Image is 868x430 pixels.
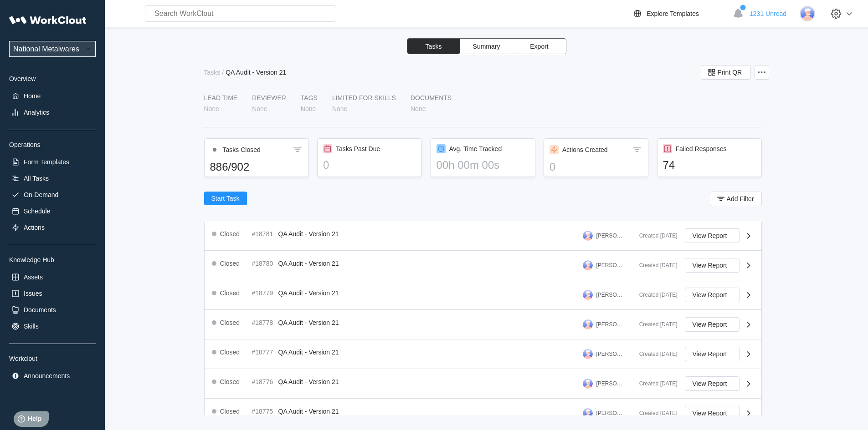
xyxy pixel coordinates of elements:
div: [PERSON_NAME] [596,410,625,416]
div: Closed [220,408,240,415]
img: user-3.png [583,260,593,270]
div: 74 [663,159,756,172]
div: [PERSON_NAME] [596,292,625,298]
div: QA Audit - Version 21 [226,69,286,76]
div: Workclout [9,355,96,362]
img: user-3.png [583,379,593,389]
div: Schedule [24,207,50,215]
div: None [411,105,426,112]
div: Assets [24,273,43,281]
div: [PERSON_NAME] [596,262,625,268]
a: Home [9,90,96,102]
div: Issues [24,290,42,297]
span: QA Audit - Version 21 [278,378,339,385]
div: 0 [550,161,642,173]
div: LIMITED FOR SKILLS [332,94,396,101]
div: Tags [301,94,318,101]
a: Schedule [9,205,96,218]
button: Summary [460,39,513,54]
div: 00h 00m 00s [437,159,529,172]
div: Documents [24,306,56,314]
div: LEAD TIME [204,94,238,101]
div: #18781 [252,230,275,238]
div: Created [DATE] [632,321,678,328]
div: Home [24,92,41,100]
span: QA Audit - Version 21 [278,230,339,238]
button: View Report [685,288,740,302]
div: 0 [323,159,416,172]
div: Knowledge Hub [9,256,96,263]
span: View Report [693,321,727,328]
img: user-3.png [800,6,815,21]
img: user-3.png [583,290,593,300]
input: Search WorkClout [145,5,336,22]
span: View Report [693,380,727,387]
div: / [222,69,224,76]
div: Created [DATE] [632,380,678,387]
div: Actions Created [562,146,608,153]
div: Closed [220,230,240,238]
button: View Report [685,317,740,332]
img: user-3.png [583,408,593,418]
div: Created [DATE] [632,410,678,416]
span: QA Audit - Version 21 [278,260,339,267]
div: Avg. Time Tracked [449,145,502,152]
div: Documents [411,94,452,101]
div: Closed [220,289,240,297]
div: Tasks [204,69,221,76]
div: [PERSON_NAME] [596,233,625,239]
a: Form Templates [9,156,96,168]
button: View Report [685,347,740,361]
div: Operations [9,141,96,148]
div: #18779 [252,289,275,297]
a: Tasks [204,69,222,76]
a: On-Demand [9,188,96,201]
img: user-3.png [583,231,593,241]
a: Documents [9,304,96,316]
div: 886/902 [210,161,303,173]
span: Start Task [211,195,240,202]
div: Created [DATE] [632,351,678,357]
div: None [332,105,347,112]
div: Closed [220,378,240,385]
div: Created [DATE] [632,292,678,298]
button: Add Filter [710,192,762,206]
div: Actions [24,224,45,231]
div: On-Demand [24,191,58,198]
span: View Report [693,262,727,268]
span: QA Audit - Version 21 [278,289,339,297]
span: View Report [693,410,727,416]
span: QA Audit - Version 21 [278,408,339,415]
span: Add Filter [727,196,754,202]
a: Closed#18775QA Audit - Version 21[PERSON_NAME]Created [DATE]View Report [205,399,761,428]
button: View Report [685,258,740,273]
div: Skills [24,323,39,330]
a: Assets [9,271,96,283]
div: None [301,105,316,112]
span: QA Audit - Version 21 [278,349,339,356]
a: Issues [9,287,96,300]
button: Start Task [204,192,247,205]
div: All Tasks [24,175,49,182]
div: #18776 [252,378,275,385]
span: 1231 Unread [750,10,786,17]
div: #18780 [252,260,275,267]
div: #18778 [252,319,275,326]
div: #18777 [252,349,275,356]
button: Print QR [701,65,751,80]
button: Tasks [407,39,460,54]
a: Skills [9,320,96,333]
button: View Report [685,406,740,420]
div: None [252,105,267,112]
a: Closed#18778QA Audit - Version 21[PERSON_NAME]Created [DATE]View Report [205,310,761,339]
a: Closed#18781QA Audit - Version 21[PERSON_NAME]Created [DATE]View Report [205,221,761,251]
a: Analytics [9,106,96,119]
div: #18775 [252,408,275,415]
span: Summary [473,43,500,50]
span: View Report [693,292,727,298]
a: Closed#18779QA Audit - Version 21[PERSON_NAME]Created [DATE]View Report [205,280,761,310]
div: Created [DATE] [632,233,678,239]
div: [PERSON_NAME] [596,351,625,357]
div: Tasks Closed [223,146,261,153]
div: Closed [220,349,240,356]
